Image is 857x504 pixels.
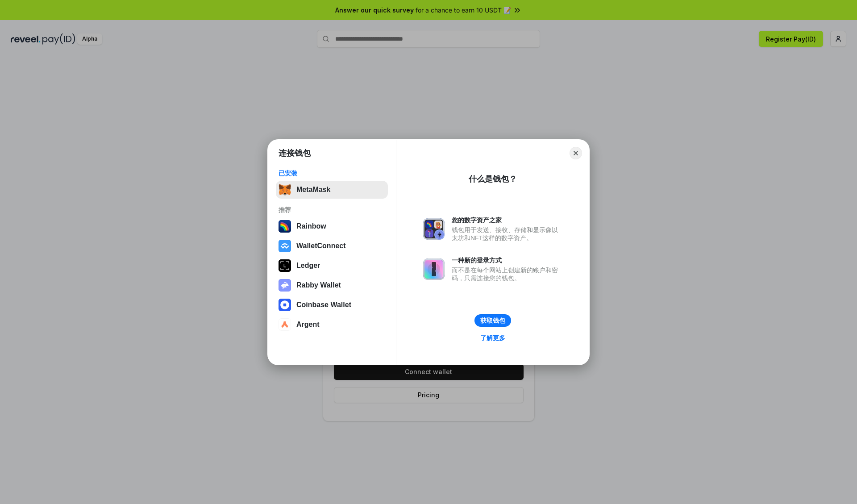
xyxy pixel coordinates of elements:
[279,259,291,272] img: svg+xml,%3Csvg%20xmlns%3D%22http%3A%2F%2Fwww.w3.org%2F2000%2Fsvg%22%20width%3D%2228%22%20height%3...
[296,262,320,270] div: Ledger
[469,174,517,184] div: 什么是钱包？
[296,321,320,329] div: Argent
[276,257,388,275] button: Ledger
[452,216,562,224] div: 您的数字资产之家
[276,181,388,199] button: MetaMask
[279,183,291,196] img: svg+xml,%3Csvg%20fill%3D%22none%22%20height%3D%2233%22%20viewBox%3D%220%200%2035%2033%22%20width%...
[279,240,291,252] img: svg+xml,%3Csvg%20width%3D%2228%22%20height%3D%2228%22%20viewBox%3D%220%200%2028%2028%22%20fill%3D...
[276,237,388,255] button: WalletConnect
[279,169,385,177] div: 已安装
[279,299,291,311] img: svg+xml,%3Csvg%20width%3D%2228%22%20height%3D%2228%22%20viewBox%3D%220%200%2028%2028%22%20fill%3D...
[452,226,562,242] div: 钱包用于发送、接收、存储和显示像以太坊和NFT这样的数字资产。
[570,147,582,159] button: Close
[423,258,445,280] img: svg+xml,%3Csvg%20xmlns%3D%22http%3A%2F%2Fwww.w3.org%2F2000%2Fsvg%22%20fill%3D%22none%22%20viewBox...
[276,296,388,314] button: Coinbase Wallet
[480,334,505,342] div: 了解更多
[279,148,311,158] h1: 连接钱包
[423,218,445,240] img: svg+xml,%3Csvg%20xmlns%3D%22http%3A%2F%2Fwww.w3.org%2F2000%2Fsvg%22%20fill%3D%22none%22%20viewBox...
[296,281,341,289] div: Rabby Wallet
[475,332,511,344] a: 了解更多
[452,256,562,264] div: 一种新的登录方式
[279,206,385,214] div: 推荐
[276,276,388,294] button: Rabby Wallet
[279,220,291,233] img: svg+xml,%3Csvg%20width%3D%22120%22%20height%3D%22120%22%20viewBox%3D%220%200%20120%20120%22%20fil...
[480,317,505,325] div: 获取钱包
[452,266,562,282] div: 而不是在每个网站上创建新的账户和密码，只需连接您的钱包。
[474,314,511,327] button: 获取钱包
[296,222,326,230] div: Rainbow
[276,316,388,333] button: Argent
[279,279,291,292] img: svg+xml,%3Csvg%20xmlns%3D%22http%3A%2F%2Fwww.w3.org%2F2000%2Fsvg%22%20fill%3D%22none%22%20viewBox...
[296,186,330,194] div: MetaMask
[279,318,291,331] img: svg+xml,%3Csvg%20width%3D%2228%22%20height%3D%2228%22%20viewBox%3D%220%200%2028%2028%22%20fill%3D...
[296,242,346,250] div: WalletConnect
[296,301,351,309] div: Coinbase Wallet
[276,217,388,235] button: Rainbow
